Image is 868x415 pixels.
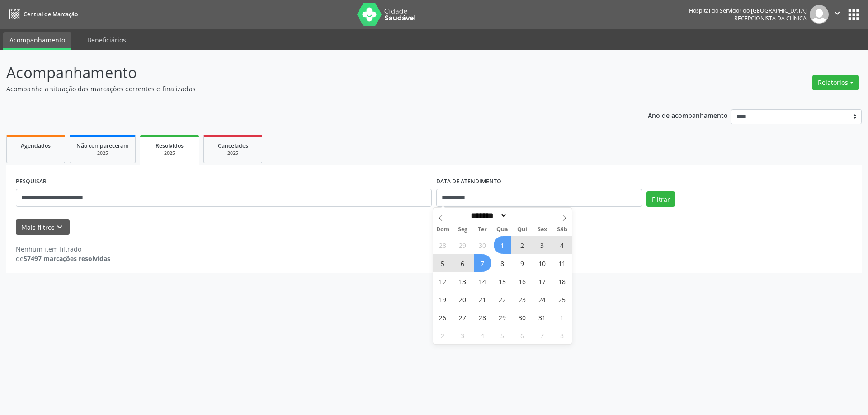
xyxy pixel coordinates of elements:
[810,5,829,24] img: img
[514,254,531,272] span: Outubro 9, 2025
[454,326,472,344] span: Novembro 3, 2025
[512,227,532,233] span: Qui
[454,236,472,254] span: Setembro 29, 2025
[494,290,511,308] span: Outubro 22, 2025
[16,219,70,235] button: Mais filtroskeyboard_arrow_down
[436,175,501,189] label: DATA DE ATENDIMENTO
[434,254,452,272] span: Outubro 5, 2025
[553,236,571,254] span: Outubro 4, 2025
[553,308,571,326] span: Novembro 1, 2025
[689,7,807,14] div: Hospital do Servidor do [GEOGRAPHIC_DATA]
[210,150,255,157] div: 2025
[453,227,472,233] span: Seg
[514,308,531,326] span: Outubro 30, 2025
[472,227,492,233] span: Ter
[553,272,571,290] span: Outubro 18, 2025
[434,326,452,344] span: Novembro 2, 2025
[433,227,453,233] span: Dom
[21,142,51,149] span: Agendados
[474,290,491,308] span: Outubro 21, 2025
[434,290,452,308] span: Outubro 19, 2025
[156,142,184,149] span: Resolvidos
[646,191,675,207] button: Filtrar
[648,109,728,121] p: Ano de acompanhamento
[533,308,551,326] span: Outubro 31, 2025
[24,10,78,18] span: Central de Marcação
[734,14,807,22] span: Recepcionista da clínica
[474,236,491,254] span: Setembro 30, 2025
[6,61,605,84] p: Acompanhamento
[514,236,531,254] span: Outubro 2, 2025
[474,272,491,290] span: Outubro 14, 2025
[6,84,605,93] p: Acompanhe a situação das marcações correntes e finalizadas
[474,308,491,326] span: Outubro 28, 2025
[6,7,78,22] a: Central de Marcação
[16,175,47,189] label: PESQUISAR
[474,326,491,344] span: Novembro 4, 2025
[24,254,110,263] strong: 57497 marcações resolvidas
[533,290,551,308] span: Outubro 24, 2025
[454,254,472,272] span: Outubro 6, 2025
[494,326,511,344] span: Novembro 5, 2025
[533,272,551,290] span: Outubro 17, 2025
[553,254,571,272] span: Outubro 11, 2025
[434,236,452,254] span: Setembro 28, 2025
[533,254,551,272] span: Outubro 10, 2025
[514,272,531,290] span: Outubro 16, 2025
[846,7,862,23] button: apps
[468,211,508,220] select: Month
[16,244,110,254] div: Nenhum item filtrado
[434,308,452,326] span: Outubro 26, 2025
[812,75,859,90] button: Relatórios
[76,150,129,157] div: 2025
[454,290,472,308] span: Outubro 20, 2025
[454,272,472,290] span: Outubro 13, 2025
[16,254,110,263] div: de
[553,326,571,344] span: Novembro 8, 2025
[81,32,132,48] a: Beneficiários
[533,236,551,254] span: Outubro 3, 2025
[474,254,491,272] span: Outubro 7, 2025
[494,272,511,290] span: Outubro 15, 2025
[76,142,129,149] span: Não compareceram
[514,290,531,308] span: Outubro 23, 2025
[532,227,552,233] span: Sex
[514,326,531,344] span: Novembro 6, 2025
[55,222,65,232] i: keyboard_arrow_down
[492,227,512,233] span: Qua
[3,32,71,50] a: Acompanhamento
[494,236,511,254] span: Outubro 1, 2025
[434,272,452,290] span: Outubro 12, 2025
[454,308,472,326] span: Outubro 27, 2025
[553,290,571,308] span: Outubro 25, 2025
[218,142,248,149] span: Cancelados
[832,8,842,18] i: 
[494,308,511,326] span: Outubro 29, 2025
[829,5,846,24] button: 
[494,254,511,272] span: Outubro 8, 2025
[146,150,193,157] div: 2025
[533,326,551,344] span: Novembro 7, 2025
[552,227,572,233] span: Sáb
